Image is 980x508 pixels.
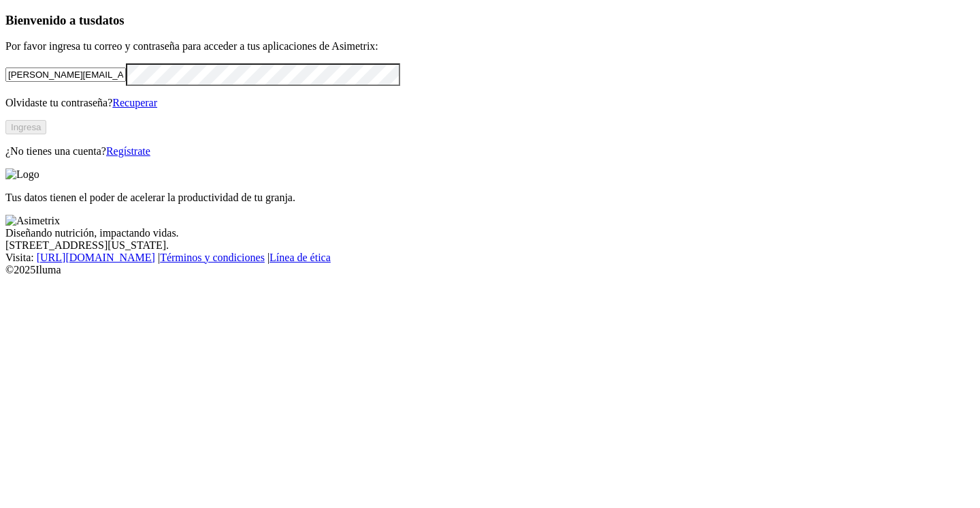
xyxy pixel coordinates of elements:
[269,252,331,263] a: Línea de ética
[5,252,975,264] div: Visita : | |
[5,97,975,109] p: Olvidaste tu contraseña?
[5,120,46,134] button: Ingresa
[5,145,975,158] p: ¿No tienes una cuenta?
[5,13,975,28] h3: Bienvenido a tus
[112,97,157,108] a: Recuperar
[5,168,39,181] img: Logo
[106,145,150,157] a: Regístrate
[5,40,975,53] p: Por favor ingresa tu correo y contraseña para acceder a tus aplicaciones de Asimetrix:
[5,215,60,227] img: Asimetrix
[5,227,975,239] div: Diseñando nutrición, impactando vidas.
[95,13,125,27] span: datos
[5,68,126,82] input: Tu correo
[5,264,975,276] div: © 2025 Iluma
[37,252,155,263] a: [URL][DOMAIN_NAME]
[160,252,265,263] a: Términos y condiciones
[5,239,975,252] div: [STREET_ADDRESS][US_STATE].
[5,192,975,204] p: Tus datos tienen el poder de acelerar la productividad de tu granja.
